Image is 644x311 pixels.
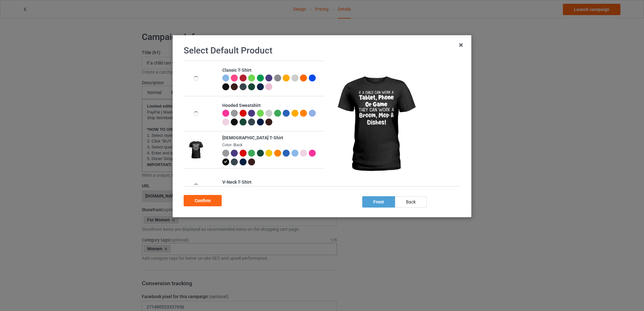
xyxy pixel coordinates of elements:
div: Classic T-Shirt [222,67,321,74]
div: Color: Black [222,142,321,148]
div: Confirm [184,195,222,206]
div: back [395,196,427,208]
div: [DEMOGRAPHIC_DATA] T-Shirt [222,135,321,141]
img: heather_texture.png [274,75,281,81]
div: Hooded Sweatshirt [222,103,321,109]
div: front [362,196,395,208]
div: V-Neck T-Shirt [222,179,321,186]
h1: Select Default Product [184,45,460,56]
